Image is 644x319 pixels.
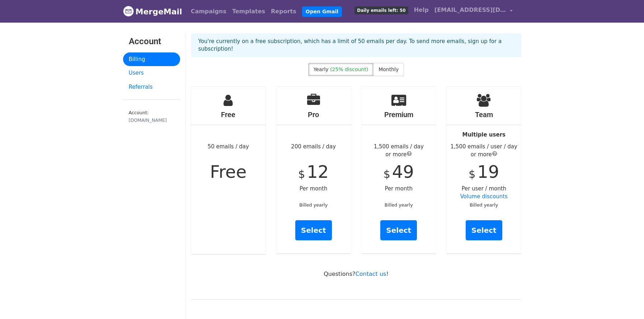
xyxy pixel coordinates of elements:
p: You're currently on a free subscription, which has a limit of 50 emails per day. To send more ema... [198,38,514,53]
a: Select [295,220,332,240]
div: 50 emails / day [191,87,266,254]
span: $ [384,168,390,180]
span: 19 [477,162,499,182]
a: Select [466,220,502,240]
a: Select [380,220,417,240]
span: Daily emails left: 50 [354,6,408,14]
a: Help [411,3,432,17]
h4: Free [191,110,266,119]
a: Volume discounts [460,193,508,200]
h3: Account [129,36,174,47]
span: Monthly [379,66,399,72]
div: 1,500 emails / day or more [362,143,436,159]
img: MergeMail logo [123,6,134,17]
a: Referrals [123,80,180,94]
a: Reports [268,4,299,19]
a: [EMAIL_ADDRESS][DOMAIN_NAME] [432,3,516,20]
p: Questions? ! [191,270,521,278]
a: Billing [123,52,180,66]
span: Free [210,162,246,182]
span: 49 [392,162,414,182]
div: 200 emails / day Per month [276,87,351,253]
a: Users [123,66,180,80]
small: Billed yearly [299,202,328,208]
a: Daily emails left: 50 [352,3,411,17]
a: Campaigns [188,4,229,19]
div: Per user / month [447,87,521,253]
a: Templates [229,4,268,19]
a: Contact us [356,271,386,277]
span: $ [298,168,305,180]
div: Per month [362,87,436,253]
span: $ [469,168,475,180]
span: [EMAIL_ADDRESS][DOMAIN_NAME] [434,6,506,14]
h4: Premium [362,110,436,119]
div: 1,500 emails / user / day or more [447,143,521,159]
h4: Pro [276,110,351,119]
span: Yearly [314,66,329,72]
small: Billed yearly [470,202,498,208]
strong: Multiple users [462,131,506,138]
div: [DOMAIN_NAME] [129,117,174,124]
a: Open Gmail [302,6,342,17]
span: (25% discount) [330,66,368,72]
a: MergeMail [123,4,182,19]
h4: Team [447,110,521,119]
span: 12 [307,162,329,182]
small: Billed yearly [385,202,413,208]
small: Account: [129,110,174,124]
